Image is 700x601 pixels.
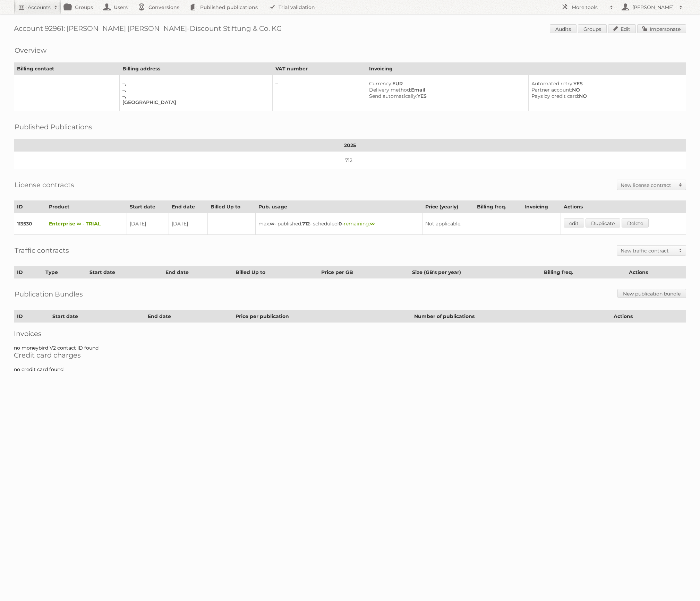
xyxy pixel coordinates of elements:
td: 712 [14,152,686,169]
td: Not applicable. [422,213,561,235]
div: NO [531,93,680,99]
th: Price per GB [318,266,409,278]
td: [DATE] [127,213,169,235]
th: Start date [127,201,169,213]
h2: Published Publications [15,122,92,132]
div: EUR [369,80,523,87]
a: New license contract [617,180,686,190]
th: Number of publications [411,310,611,323]
strong: ∞ [270,221,274,227]
a: Audits [550,24,577,33]
a: Groups [578,24,607,33]
a: New traffic contract [617,246,686,255]
a: Edit [608,24,636,33]
th: Billed Up to [208,201,256,213]
th: Actions [626,266,686,278]
span: Toggle [675,246,686,255]
th: Billed Up to [232,266,318,278]
span: Partner account: [531,87,572,93]
span: Delivery method: [369,87,411,93]
th: Billing address [120,63,273,75]
th: Invoicing [521,201,561,213]
strong: ∞ [370,221,375,227]
th: 2025 [14,139,686,152]
h2: New license contract [621,182,675,189]
th: Size (GB's per year) [409,266,541,278]
a: Duplicate [586,218,620,227]
h2: Credit card charges [14,351,686,359]
th: ID [14,201,46,213]
div: NO [531,87,680,93]
th: Invoicing [366,63,686,75]
td: [DATE] [169,213,208,235]
td: Enterprise ∞ - TRIAL [46,213,127,235]
td: max: - published: - scheduled: - [255,213,422,235]
h2: Publication Bundles [15,289,83,299]
td: – [273,75,366,111]
a: edit [564,218,584,227]
div: –, [122,80,267,87]
th: Price (yearly) [422,201,474,213]
span: remaining: [344,221,375,227]
strong: 0 [339,221,342,227]
th: Start date [87,266,163,278]
div: [GEOGRAPHIC_DATA] [122,99,267,105]
th: Actions [561,201,686,213]
div: YES [531,80,680,87]
strong: 712 [302,221,310,227]
h2: Accounts [28,4,51,11]
div: –, [122,87,267,93]
h2: Invoices [14,329,686,338]
h2: Traffic contracts [15,245,69,256]
th: End date [169,201,208,213]
a: Delete [622,218,649,227]
th: Type [42,266,86,278]
div: Email [369,87,523,93]
th: Pub. usage [255,201,422,213]
th: Price per publication [232,310,411,323]
span: Toggle [675,180,686,190]
h2: More tools [572,4,606,11]
th: Start date [50,310,145,323]
h2: License contracts [15,180,74,190]
th: Billing contact [14,63,120,75]
span: Currency: [369,80,392,87]
a: Impersonate [637,24,686,33]
div: YES [369,93,523,99]
td: 113530 [14,213,46,235]
th: End date [162,266,232,278]
th: ID [14,266,43,278]
th: ID [14,310,50,323]
h2: Overview [15,45,46,55]
span: Pays by credit card: [531,93,579,99]
h1: Account 92961: [PERSON_NAME] [PERSON_NAME]-Discount Stiftung & Co. KG [14,24,686,35]
h2: New traffic contract [621,247,675,254]
th: Product [46,201,127,213]
th: Billing freq. [541,266,626,278]
th: End date [145,310,232,323]
div: –, [122,93,267,99]
h2: [PERSON_NAME] [631,4,676,11]
a: New publication bundle [617,289,686,298]
th: VAT number [273,63,366,75]
span: Send automatically: [369,93,417,99]
span: Automated retry: [531,80,573,87]
th: Billing freq. [474,201,521,213]
th: Actions [611,310,686,323]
